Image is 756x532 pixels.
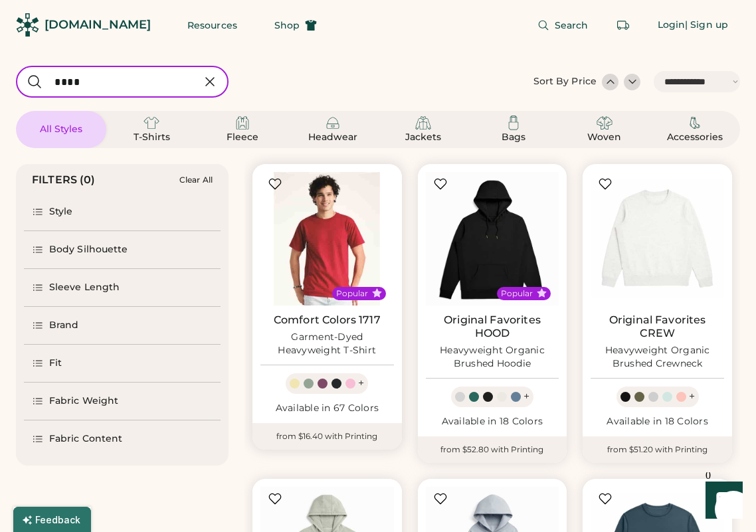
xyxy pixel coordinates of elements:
[260,172,394,306] img: Comfort Colors 1717 Garment-Dyed Heavyweight T-Shirt
[426,415,559,428] div: Available in 18 Colors
[591,415,724,428] div: Available in 18 Colors
[501,288,533,299] div: Popular
[506,115,521,131] img: Bags Icon
[235,115,250,131] img: Fleece Icon
[610,12,636,39] button: Retrieve an order
[415,115,431,131] img: Jackets Icon
[591,344,724,371] div: Heavyweight Organic Brushed Crewneck
[597,115,613,131] img: Woven Icon
[583,436,732,463] div: from $51.20 with Printing
[372,288,382,298] button: Popular Style
[179,175,213,185] div: Clear All
[426,313,559,340] a: Original Favorites HOOD
[213,131,272,144] div: Fleece
[49,319,79,332] div: Brand
[252,423,402,450] div: from $16.40 with Printing
[418,436,567,463] div: from $52.80 with Printing
[685,19,728,32] div: | Sign up
[591,313,724,340] a: Original Favorites CREW
[537,288,547,298] button: Popular Style
[45,17,151,33] div: [DOMAIN_NAME]
[426,344,559,371] div: Heavyweight Organic Brushed Hoodie
[16,13,39,37] img: Rendered Logo - Screens
[358,376,364,391] div: +
[426,172,559,306] img: Original Favorites HOOD Heavyweight Organic Brushed Hoodie
[49,395,118,408] div: Fabric Weight
[687,115,703,131] img: Accessories Icon
[521,12,605,39] button: Search
[484,131,543,144] div: Bags
[325,115,341,131] img: Headwear Icon
[32,172,96,188] div: FILTERS (0)
[303,131,363,144] div: Headwear
[665,131,725,144] div: Accessories
[171,12,253,39] button: Resources
[49,432,122,446] div: Fabric Content
[393,131,453,144] div: Jackets
[143,115,159,131] img: T-Shirts Icon
[591,172,724,306] img: Original Favorites CREW Heavyweight Organic Brushed Crewneck
[260,402,394,415] div: Available in 67 Colors
[658,19,686,32] div: Login
[49,281,120,294] div: Sleeve Length
[533,75,597,88] div: Sort By Price
[49,357,62,370] div: Fit
[575,131,634,144] div: Woven
[258,12,333,39] button: Shop
[49,243,128,256] div: Body Silhouette
[555,21,589,30] span: Search
[31,123,91,136] div: All Styles
[336,288,368,299] div: Popular
[274,313,381,327] a: Comfort Colors 1717
[693,472,750,529] iframe: Front Chat
[274,21,300,30] span: Shop
[523,389,529,404] div: +
[49,205,73,219] div: Style
[689,389,695,404] div: +
[122,131,181,144] div: T-Shirts
[260,331,394,357] div: Garment-Dyed Heavyweight T-Shirt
